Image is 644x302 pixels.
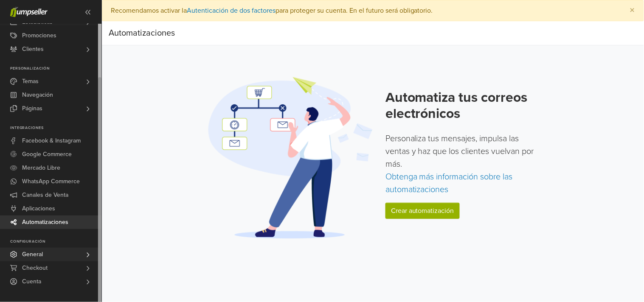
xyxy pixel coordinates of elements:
a: Autenticación de dos factores [187,6,276,15]
span: Páginas [22,102,42,115]
p: Personalización [10,66,101,71]
span: Aplicaciones [22,202,55,215]
div: Automatizaciones [109,25,175,42]
span: General [22,248,43,261]
img: Automation [205,76,375,239]
span: Facebook & Instagram [22,134,81,148]
p: Personaliza tus mensajes, impulsa las ventas y haz que los clientes vuelvan por más. [385,132,540,196]
span: Mercado Libre [22,161,60,175]
span: × [630,4,635,17]
a: Crear automatización [385,203,460,219]
span: Google Commerce [22,148,72,161]
span: Cuenta [22,275,41,288]
span: Temas [22,75,39,88]
span: Clientes [22,42,44,56]
button: Close [622,0,644,21]
p: Integraciones [10,126,101,131]
span: Canales de Venta [22,188,68,202]
span: Automatizaciones [22,215,68,229]
span: Checkout [22,261,48,275]
span: Promociones [22,29,56,42]
span: Navegación [22,88,53,102]
h2: Automatiza tus correos electrónicos [385,89,540,122]
a: Obtenga más información sobre las automatizaciones [385,172,513,195]
span: WhatsApp Commerce [22,175,80,188]
p: Configuración [10,239,101,244]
